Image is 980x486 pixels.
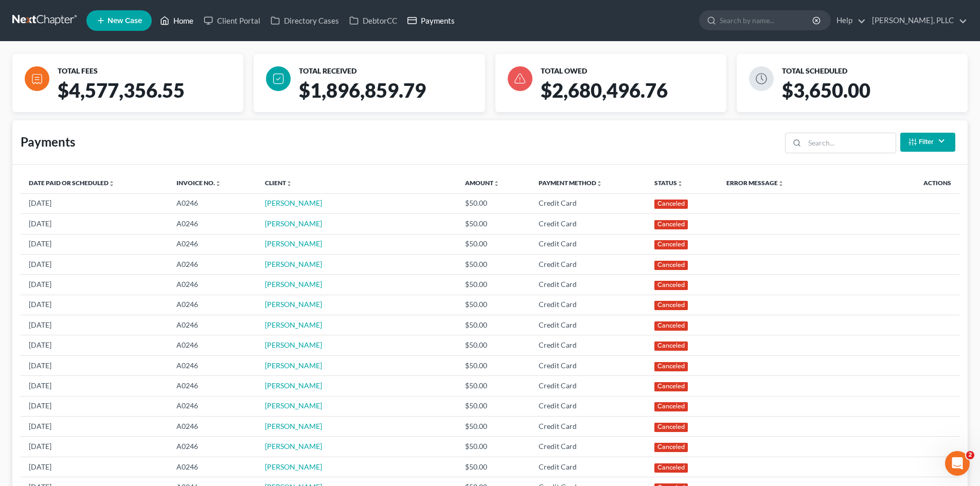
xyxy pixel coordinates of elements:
[530,275,646,295] td: Credit Card
[457,214,530,234] td: $50.00
[168,417,257,437] td: A0246
[530,396,646,416] td: Credit Card
[457,437,530,457] td: $50.00
[530,315,646,335] td: Credit Card
[21,275,168,295] td: [DATE]
[168,315,257,335] td: A0246
[654,362,688,371] div: Canceled
[654,423,688,432] div: Canceled
[168,457,257,477] td: A0246
[21,335,168,355] td: [DATE]
[54,78,252,112] div: $4,577,356.55
[21,437,168,457] td: [DATE]
[677,181,683,187] i: unfold_more
[58,66,239,76] div: TOTAL FEES
[265,199,322,207] a: [PERSON_NAME]
[530,254,646,274] td: Credit Card
[176,179,221,187] a: Invoice No.unfold_more
[839,173,959,193] th: Actions
[966,451,974,459] span: 2
[21,396,168,416] td: [DATE]
[457,315,530,335] td: $50.00
[265,422,322,430] a: [PERSON_NAME]
[457,417,530,437] td: $50.00
[537,78,735,112] div: $2,680,496.76
[21,234,168,254] td: [DATE]
[720,11,814,30] input: Search by name...
[265,320,322,329] a: [PERSON_NAME]
[831,11,866,30] a: Help
[457,335,530,355] td: $50.00
[265,462,322,471] a: [PERSON_NAME]
[530,335,646,355] td: Credit Card
[465,179,500,187] a: Amountunfold_more
[457,254,530,274] td: $50.00
[215,181,221,187] i: unfold_more
[654,321,688,331] div: Canceled
[21,417,168,437] td: [DATE]
[945,451,970,476] iframe: Intercom live chat
[168,355,257,375] td: A0246
[530,376,646,396] td: Credit Card
[21,193,168,213] td: [DATE]
[654,179,683,187] a: Statusunfold_more
[778,78,976,112] div: $3,650.00
[530,355,646,375] td: Credit Card
[199,11,265,30] a: Client Portal
[654,341,688,351] div: Canceled
[286,181,292,187] i: unfold_more
[457,193,530,213] td: $50.00
[168,396,257,416] td: A0246
[21,457,168,477] td: [DATE]
[295,78,493,112] div: $1,896,859.79
[168,234,257,254] td: A0246
[168,437,257,457] td: A0246
[654,281,688,290] div: Canceled
[299,66,480,76] div: TOTAL RECEIVED
[654,301,688,310] div: Canceled
[168,275,257,295] td: A0246
[530,234,646,254] td: Credit Card
[867,11,967,30] a: [PERSON_NAME], PLLC
[778,181,784,187] i: unfold_more
[168,254,257,274] td: A0246
[530,417,646,437] td: Credit Card
[29,179,115,187] a: Date Paid or Scheduledunfold_more
[265,179,292,187] a: Clientunfold_more
[108,17,142,25] span: New Case
[155,11,199,30] a: Home
[21,355,168,375] td: [DATE]
[530,295,646,315] td: Credit Card
[168,214,257,234] td: A0246
[654,463,688,473] div: Canceled
[782,66,964,76] div: TOTAL SCHEDULED
[168,193,257,213] td: A0246
[265,300,322,309] a: [PERSON_NAME]
[539,179,602,187] a: Payment Methodunfold_more
[21,376,168,396] td: [DATE]
[805,133,896,153] input: Search...
[25,66,49,91] img: icon-file-b29cf8da5eedfc489a46aaea687006073f244b5a23b9e007f89f024b0964413f.svg
[654,240,688,249] div: Canceled
[168,295,257,315] td: A0246
[654,402,688,411] div: Canceled
[265,280,322,289] a: [PERSON_NAME]
[530,437,646,457] td: Credit Card
[654,382,688,391] div: Canceled
[457,234,530,254] td: $50.00
[457,396,530,416] td: $50.00
[508,66,532,91] img: icon-danger-e58c4ab046b7aead248db79479122951d35969c85d4bc7e3c99ded9e97da88b9.svg
[265,239,322,248] a: [PERSON_NAME]
[457,295,530,315] td: $50.00
[266,66,291,91] img: icon-check-083e517794b2d0c9857e4f635ab0b7af2d0c08d6536bacabfc8e022616abee0b.svg
[265,361,322,370] a: [PERSON_NAME]
[493,181,500,187] i: unfold_more
[21,295,168,315] td: [DATE]
[654,261,688,270] div: Canceled
[530,193,646,213] td: Credit Card
[168,335,257,355] td: A0246
[457,275,530,295] td: $50.00
[21,134,75,150] div: Payments
[265,442,322,451] a: [PERSON_NAME]
[457,457,530,477] td: $50.00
